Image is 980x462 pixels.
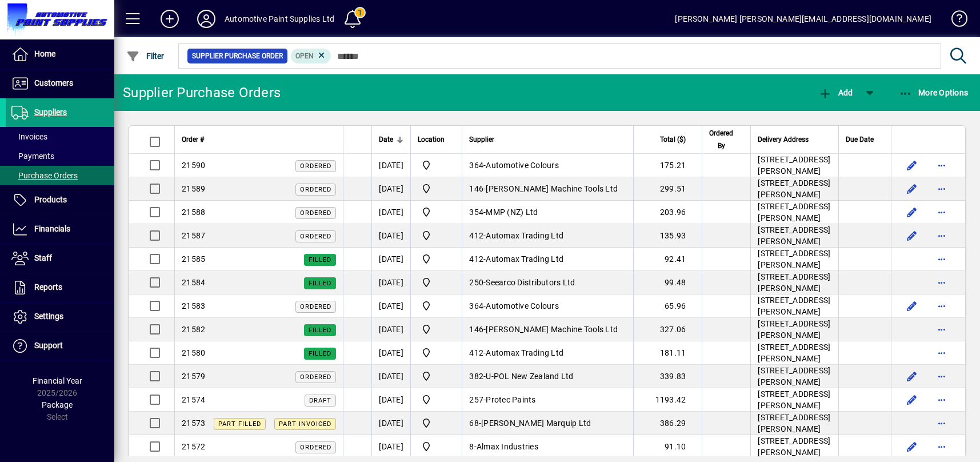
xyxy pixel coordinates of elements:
td: 327.06 [633,318,702,341]
span: 257 [469,395,483,404]
span: 412 [469,231,483,240]
mat-chip: Completion Status: Open [291,49,331,63]
span: [PERSON_NAME] Machine Tools Ltd [486,325,618,334]
button: Edit [903,297,921,315]
span: 21574 [182,395,205,404]
button: Edit [903,437,921,456]
button: Profile [188,9,225,29]
td: [DATE] [371,365,410,388]
span: Ordered [300,373,331,381]
button: More options [933,297,951,315]
span: Seearco Distributors Ltd [486,278,575,287]
span: 146 [469,184,483,193]
td: [DATE] [371,318,410,341]
button: Add [151,9,188,29]
span: Draft [309,397,331,404]
a: Knowledge Base [943,2,966,39]
span: Customers [34,78,73,87]
td: - [462,154,633,177]
td: 65.96 [633,294,702,318]
td: 135.93 [633,224,702,248]
span: Automotive Paint Supplies Ltd [418,393,455,407]
td: [STREET_ADDRESS][PERSON_NAME] [750,294,838,318]
span: Settings [34,312,63,321]
span: 21585 [182,254,205,264]
span: Protec Paints [486,395,535,404]
td: 386.29 [633,412,702,435]
span: Financials [34,224,70,233]
td: - [462,294,633,318]
span: Ordered [300,233,331,240]
button: Filter [123,46,167,66]
span: Filter [126,51,165,61]
button: More options [933,437,951,456]
span: Automotive Colours [486,301,559,310]
td: [STREET_ADDRESS][PERSON_NAME] [750,271,838,294]
span: Automotive Paint Supplies Ltd [418,182,455,196]
td: [STREET_ADDRESS][PERSON_NAME] [750,224,838,248]
span: Filled [309,256,331,264]
span: Filled [309,326,331,334]
span: 412 [469,254,483,264]
span: 21583 [182,301,205,310]
button: More options [933,180,951,198]
span: Automotive Paint Supplies Ltd [418,440,455,453]
span: Automotive Paint Supplies Ltd [418,416,455,430]
td: [DATE] [371,224,410,248]
span: 364 [469,161,483,170]
button: More Options [896,82,971,103]
span: Delivery Address [758,133,809,146]
td: - [462,224,633,248]
span: 21580 [182,348,205,357]
td: [STREET_ADDRESS][PERSON_NAME] [750,318,838,341]
button: Edit [903,180,921,198]
span: Support [34,341,63,350]
button: More options [933,273,951,292]
td: [DATE] [371,435,410,459]
span: Suppliers [34,107,67,117]
a: Staff [6,244,114,273]
td: - [462,271,633,294]
td: [STREET_ADDRESS][PERSON_NAME] [750,201,838,224]
button: Edit [903,226,921,245]
button: Edit [903,367,921,385]
span: U-POL New Zealand Ltd [486,372,573,381]
span: Supplier [469,133,494,146]
span: Date [379,133,393,146]
td: 339.83 [633,365,702,388]
span: 21579 [182,372,205,381]
td: [DATE] [371,341,410,365]
td: 203.96 [633,201,702,224]
div: Order # [182,133,336,146]
span: 354 [469,208,483,217]
td: 175.21 [633,154,702,177]
td: 181.11 [633,341,702,365]
span: Location [418,133,445,146]
div: Date [379,133,403,146]
td: - [462,435,633,459]
td: [STREET_ADDRESS][PERSON_NAME] [750,412,838,435]
span: Filled [309,350,331,357]
button: Edit [903,156,921,174]
td: 299.51 [633,177,702,201]
span: MMP (NZ) Ltd [486,208,538,217]
span: Ordered [300,209,331,217]
span: Automax Trading Ltd [486,254,563,264]
span: Payments [11,152,54,161]
td: 99.48 [633,271,702,294]
td: [DATE] [371,388,410,412]
span: Part Filled [218,420,261,428]
td: [STREET_ADDRESS][PERSON_NAME] [750,341,838,365]
button: More options [933,414,951,432]
span: Invoices [11,132,47,141]
span: Products [34,195,67,204]
div: Location [418,133,455,146]
span: Staff [34,253,52,262]
span: Automotive Paint Supplies Ltd [418,158,455,172]
span: Purchase Orders [11,171,78,180]
div: Automotive Paint Supplies Ltd [225,10,334,28]
span: 382 [469,372,483,381]
span: Ordered By [709,127,733,152]
span: Home [34,49,55,58]
span: Automotive Paint Supplies Ltd [418,252,455,266]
